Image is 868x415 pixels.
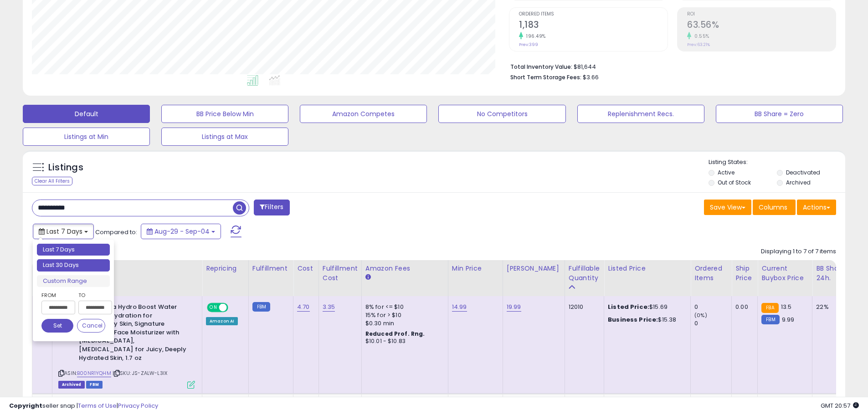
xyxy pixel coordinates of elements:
[323,264,358,283] div: Fulfillment Cost
[797,200,836,215] button: Actions
[33,224,94,239] button: Last 7 Days
[141,224,221,239] button: Aug-29 - Sep-04
[781,302,792,311] span: 13.5
[365,338,441,345] div: $10.01 - $10.83
[704,200,751,215] button: Save View
[365,330,425,338] b: Reduced Prof. Rng.
[113,369,167,377] span: | SKU: JS-ZALW-L3IX
[37,259,110,272] li: Last 30 Days
[694,312,707,319] small: (0%)
[37,244,110,256] li: Last 7 Days
[569,264,600,283] div: Fulfillable Quantity
[154,227,210,236] span: Aug-29 - Sep-04
[77,319,105,333] button: Cancel
[56,264,198,273] div: Title
[23,128,150,146] button: Listings at Min
[95,228,137,236] span: Compared to:
[718,179,751,186] label: Out of Stock
[252,264,289,273] div: Fulfillment
[452,264,499,273] div: Min Price
[523,33,546,40] small: 196.49%
[9,402,158,410] div: seller snap | |
[58,381,85,389] span: Listings that have been deleted from Seller Central
[519,12,668,17] span: Ordered Items
[608,264,687,273] div: Listed Price
[821,401,859,410] span: 2025-09-12 20:57 GMT
[78,401,117,410] a: Terms of Use
[23,105,150,123] button: Default
[365,311,441,319] div: 15% for > $10
[79,303,190,364] b: Neutrogena Hydro Boost Water Gel, 24 Hr Hydration for Normal/Oily Skin, Signature Fragrance, Face...
[297,302,310,312] a: 4.70
[118,401,158,410] a: Privacy Policy
[438,105,565,123] button: No Competitors
[323,302,335,312] a: 3.35
[365,273,371,282] small: Amazon Fees.
[48,161,83,174] h5: Listings
[583,73,599,82] span: $3.66
[365,319,441,328] div: $0.30 min
[206,264,245,273] div: Repricing
[32,177,72,185] div: Clear All Filters
[86,381,103,389] span: FBM
[297,264,315,273] div: Cost
[569,303,597,311] div: 12010
[507,264,561,273] div: [PERSON_NAME]
[206,317,238,325] div: Amazon AI
[78,291,105,300] label: To
[9,401,42,410] strong: Copyright
[709,158,845,167] p: Listing States:
[786,169,820,176] label: Deactivated
[365,264,444,273] div: Amazon Fees
[782,315,795,324] span: 9.99
[694,303,731,311] div: 0
[252,302,270,312] small: FBM
[735,264,754,283] div: Ship Price
[816,303,846,311] div: 22%
[735,303,750,311] div: 0.00
[510,61,829,72] li: $81,644
[77,369,111,377] a: B00NR1YQHM
[753,200,796,215] button: Columns
[687,12,836,17] span: ROI
[161,105,288,123] button: BB Price Below Min
[37,275,110,287] li: Custom Range
[227,304,241,312] span: OFF
[519,42,538,47] small: Prev: 399
[452,302,467,312] a: 14.99
[300,105,427,123] button: Amazon Competes
[608,315,658,324] b: Business Price:
[608,316,683,324] div: $15.38
[694,264,728,283] div: Ordered Items
[161,128,288,146] button: Listings at Max
[691,33,709,40] small: 0.55%
[761,315,779,324] small: FBM
[519,20,668,32] h2: 1,183
[507,302,521,312] a: 19.99
[577,105,704,123] button: Replenishment Recs.
[46,227,82,236] span: Last 7 Days
[608,302,649,311] b: Listed Price:
[365,303,441,311] div: 8% for <= $10
[761,264,808,283] div: Current Buybox Price
[687,42,710,47] small: Prev: 63.21%
[608,303,683,311] div: $15.69
[58,303,195,388] div: ASIN:
[761,303,778,313] small: FBA
[694,319,731,328] div: 0
[510,73,581,81] b: Short Term Storage Fees:
[41,291,73,300] label: From
[687,20,836,32] h2: 63.56%
[759,203,787,212] span: Columns
[816,264,849,283] div: BB Share 24h.
[716,105,843,123] button: BB Share = Zero
[41,319,73,333] button: Set
[254,200,289,215] button: Filters
[718,169,734,176] label: Active
[761,247,836,256] div: Displaying 1 to 7 of 7 items
[786,179,811,186] label: Archived
[510,63,572,71] b: Total Inventory Value:
[208,304,219,312] span: ON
